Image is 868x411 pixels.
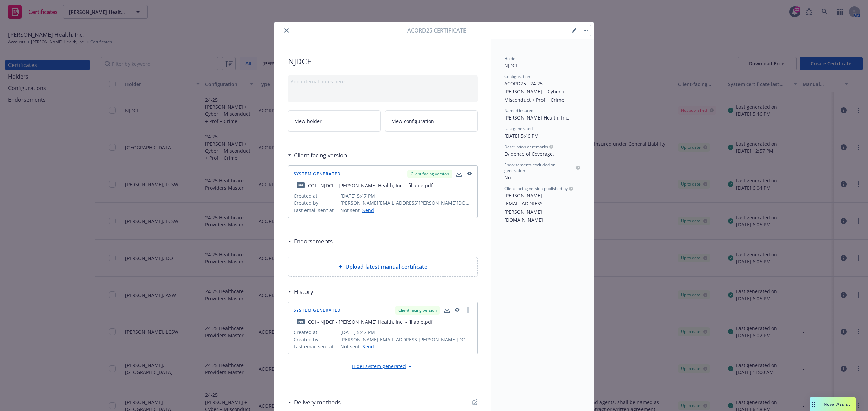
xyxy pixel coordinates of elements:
div: COI - NJDCF - [PERSON_NAME] Health, Inc. - fillable.pdf [308,182,433,189]
a: View configuration [385,110,478,132]
div: Drag to move [810,397,818,411]
span: [PERSON_NAME][EMAIL_ADDRESS][PERSON_NAME][DOMAIN_NAME] [504,192,545,223]
span: Last generated [504,126,533,131]
span: [PERSON_NAME] Health, Inc. [504,114,569,121]
a: View holder [288,110,381,132]
span: [PERSON_NAME][EMAIL_ADDRESS][PERSON_NAME][DOMAIN_NAME] [340,336,472,343]
span: [DATE] 5:47 PM [340,329,472,336]
span: [DATE] 5:47 PM [340,192,472,199]
span: Last email sent at [294,207,338,214]
h3: Delivery methods [294,398,341,407]
div: Delivery methods [288,398,341,407]
a: Send [360,343,374,350]
span: Client-facing version published by [504,186,568,191]
span: pdf [297,182,305,188]
span: ACORD25 - 24-25 [PERSON_NAME] + Cyber + Misconduct + Prof + Crime [504,80,566,103]
span: Upload latest manual certificate [345,263,427,271]
div: COI - NJDCF - [PERSON_NAME] Health, Inc. - fillable.pdf [308,318,433,325]
div: Client facing version [288,151,347,160]
span: Add internal notes here... [291,78,349,85]
span: Not sent [340,207,360,214]
span: No [504,174,511,181]
span: View configuration [392,117,434,125]
h3: History [294,287,313,296]
span: Acord25 certificate [407,26,466,35]
span: Endorsements excluded on generation [504,162,575,173]
span: System Generated [294,172,341,176]
div: Upload latest manual certificate [288,257,478,277]
a: more [464,306,472,314]
span: Named insured [504,108,533,113]
span: Evidence of Coverage. [504,151,554,157]
div: History [288,287,313,296]
span: View holder [295,117,322,125]
button: close [282,26,291,35]
button: Nova Assist [810,397,856,411]
span: Holder [504,56,517,61]
span: Description or remarks [504,144,548,150]
span: [DATE] 5:46 PM [504,133,539,139]
a: Send [360,207,374,214]
span: Created at [294,192,338,199]
div: Hide 1 system generated [352,363,414,371]
span: Created by [294,336,338,343]
span: NJDCF [504,62,518,69]
h3: Endorsements [294,237,333,246]
span: NJDCF [288,56,478,67]
div: Endorsements [288,237,333,246]
span: System Generated [294,308,341,312]
h3: Client facing version [294,151,347,160]
span: Last email sent at [294,343,338,350]
div: Client facing version [407,170,452,178]
span: [PERSON_NAME][EMAIL_ADDRESS][PERSON_NAME][DOMAIN_NAME] [340,199,472,207]
div: Client facing version [395,306,440,315]
span: Created at [294,329,338,336]
span: pdf [297,319,305,324]
span: Not sent [340,343,360,350]
span: Created by [294,199,338,207]
span: Configuration [504,73,530,79]
span: Nova Assist [824,401,850,407]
